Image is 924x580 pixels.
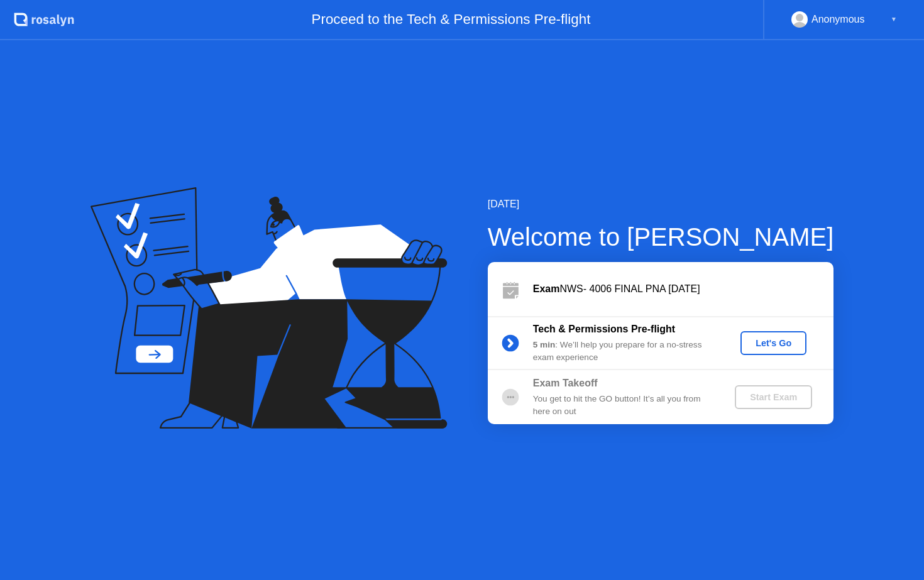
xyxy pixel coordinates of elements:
[740,392,807,402] div: Start Exam
[811,11,865,28] div: Anonymous
[533,339,714,364] div: : We’ll help you prepare for a no-stress exam experience
[533,283,560,294] b: Exam
[533,378,598,388] b: Exam Takeoff
[488,197,834,212] div: [DATE]
[740,331,806,355] button: Let's Go
[533,282,833,297] div: NWS- 4006 FINAL PNA [DATE]
[891,11,897,28] div: ▼
[735,385,812,409] button: Start Exam
[533,393,714,419] div: You get to hit the GO button! It’s all you from here on out
[488,218,834,256] div: Welcome to [PERSON_NAME]
[745,338,801,348] div: Let's Go
[533,324,675,334] b: Tech & Permissions Pre-flight
[533,340,556,349] b: 5 min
